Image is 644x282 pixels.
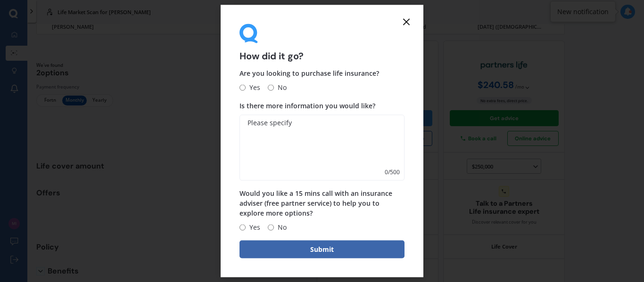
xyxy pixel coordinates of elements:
[268,84,274,90] input: No
[239,24,405,61] div: How did it go?
[385,167,400,177] span: 0 / 500
[239,188,392,218] span: Would you like a 15 mins call with an insurance adviser (free partner service) to help you to exp...
[246,222,260,233] span: Yes
[239,84,246,90] input: Yes
[274,82,287,93] span: No
[239,224,246,230] input: Yes
[246,82,260,93] span: Yes
[239,69,379,78] span: Are you looking to purchase life insurance?
[274,222,287,233] span: No
[268,224,274,230] input: No
[239,101,375,110] span: Is there more information you would like?
[239,241,405,258] button: Submit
